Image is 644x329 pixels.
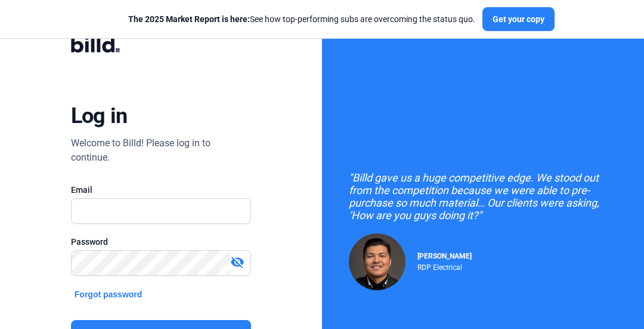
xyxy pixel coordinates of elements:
[71,103,128,129] div: Log in
[71,136,251,165] div: Welcome to Billd! Please log in to continue.
[128,13,475,25] div: See how top-performing subs are overcoming the status quo.
[349,171,617,222] div: "Billd gave us a huge competitive edge. We stood out from the competition because we were able to...
[128,14,250,24] span: The 2025 Market Report is here:
[71,288,146,301] button: Forgot password
[417,260,472,272] div: RDP Electrical
[230,255,244,269] mat-icon: visibility_off
[349,233,405,290] img: Raul Pacheco
[417,252,472,260] span: [PERSON_NAME]
[482,7,555,31] button: Get your copy
[71,184,251,196] div: Email
[71,236,251,248] div: Password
